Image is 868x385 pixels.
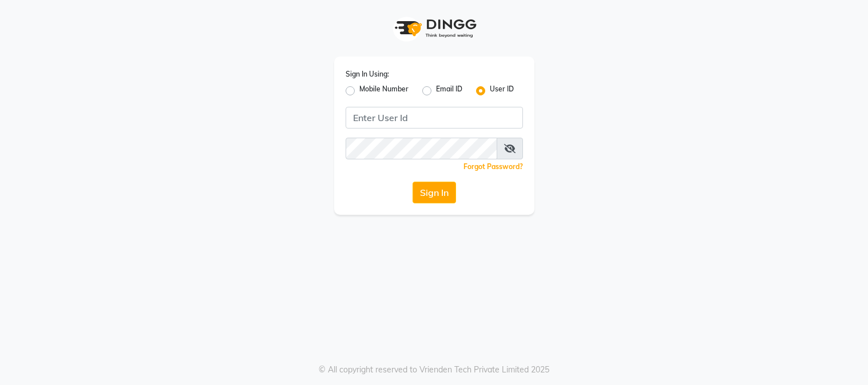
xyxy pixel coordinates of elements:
label: Email ID [436,84,462,98]
a: Forgot Password? [463,162,523,171]
input: Username [346,138,497,159]
img: logo1.svg [389,11,480,45]
button: Sign In [413,182,456,203]
label: User ID [490,84,514,98]
input: Username [346,107,523,129]
label: Sign In Using: [346,69,389,79]
label: Mobile Number [359,84,409,98]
